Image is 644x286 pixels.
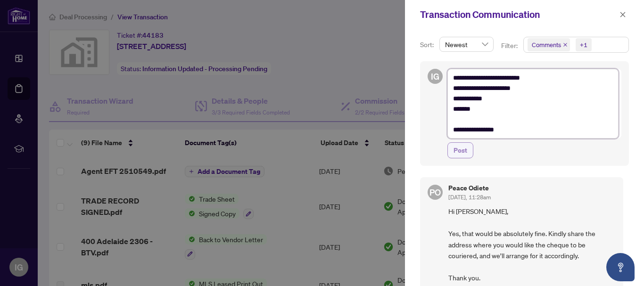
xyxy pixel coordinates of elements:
[501,41,519,51] p: Filter:
[431,70,439,83] span: IG
[532,40,561,49] span: Comments
[448,206,616,283] span: Hi [PERSON_NAME], Yes, that would be absolutely fine. Kindly share the address where you would li...
[445,37,488,51] span: Newest
[580,40,587,49] div: +1
[447,142,473,158] button: Post
[448,194,491,201] span: [DATE], 11:28am
[420,40,436,50] p: Sort:
[454,143,467,158] span: Post
[420,8,617,22] div: Transaction Communication
[619,11,626,18] span: close
[563,42,568,47] span: close
[606,253,635,281] button: Open asap
[429,186,441,199] span: PO
[528,38,570,51] span: Comments
[448,185,491,191] h5: Peace Odiete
